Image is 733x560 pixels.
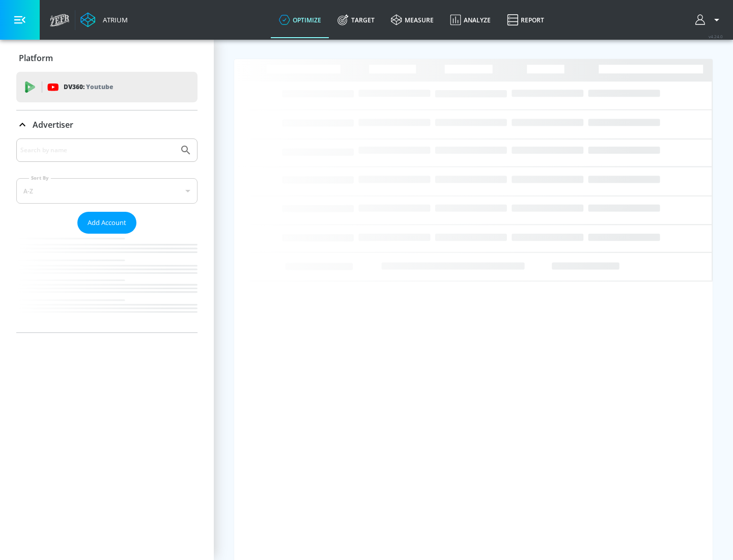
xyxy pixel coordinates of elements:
div: Advertiser [16,110,198,139]
span: Add Account [88,217,126,229]
a: Atrium [80,12,128,27]
a: Analyze [442,2,499,38]
p: DV360: [64,81,113,93]
div: DV360: Youtube [16,72,198,102]
div: Atrium [99,15,128,24]
a: measure [383,2,442,38]
nav: list of Advertiser [16,234,198,332]
div: Platform [16,44,198,72]
p: Youtube [86,81,113,92]
a: Target [329,2,383,38]
div: A-Z [16,178,198,204]
p: Advertiser [33,119,73,130]
button: Add Account [77,212,136,234]
a: Report [499,2,552,38]
div: Advertiser [16,138,198,332]
p: Platform [19,52,53,64]
span: v 4.24.0 [709,34,723,39]
input: Search by name [20,144,175,157]
a: optimize [271,2,329,38]
label: Sort By [29,175,51,181]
